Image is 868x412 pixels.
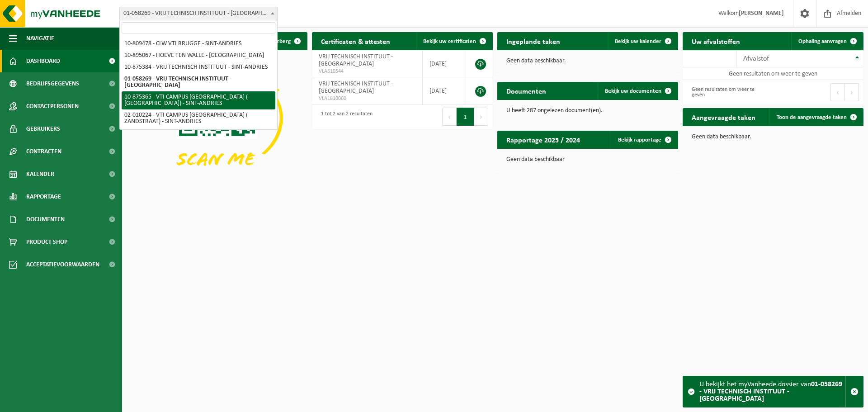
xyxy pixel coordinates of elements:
[506,108,669,114] p: U heeft 287 ongelezen document(en).
[615,38,661,44] span: Bekijk uw kalender
[264,32,307,50] button: Verberg
[26,163,54,185] span: Kalender
[699,381,842,403] strong: 01-058269 - VRIJ TECHNISCH INSTITUUT - [GEOGRAPHIC_DATA]
[26,95,79,118] span: Contactpersonen
[122,109,275,128] li: 02-010224 - VTI CAMPUS [GEOGRAPHIC_DATA] ( ZANDSTRAAT) - SINT-ANDRIES
[474,108,488,126] button: Next
[605,88,661,94] span: Bekijk uw documenten
[506,58,669,64] p: Geen data beschikbaar.
[26,231,67,253] span: Product Shop
[769,108,863,126] a: Toon de aangevraagde taken
[423,77,466,104] td: [DATE]
[120,7,277,20] span: 01-058269 - VRIJ TECHNISCH INSTITUUT - BRUGGE
[791,32,863,50] a: Ophaling aanvragen
[683,32,749,50] h2: Uw afvalstoffen
[26,118,60,140] span: Gebruikers
[598,82,677,100] a: Bekijk uw documenten
[319,95,415,102] span: VLA1810060
[26,27,54,50] span: Navigatie
[611,131,677,149] a: Bekijk rapportage
[497,32,569,50] h2: Ingeplande taken
[457,108,474,126] button: 1
[319,68,415,75] span: VLA610544
[497,82,555,99] h2: Documenten
[687,82,769,102] div: Geen resultaten om weer te geven
[26,72,79,95] span: Bedrijfsgegevens
[316,107,373,127] div: 1 tot 2 van 2 resultaten
[122,50,275,62] li: 10-895067 - HOEVE TEN WALLE - [GEOGRAPHIC_DATA]
[122,73,275,91] li: 01-058269 - VRIJ TECHNISCH INSTITUUT - [GEOGRAPHIC_DATA]
[319,81,393,95] span: VRIJ TECHNISCH INSTITUUT - [GEOGRAPHIC_DATA]
[683,67,863,80] td: Geen resultaten om weer te geven
[423,38,476,44] span: Bekijk uw certificaten
[122,38,275,50] li: 10-809478 - CLW VTI BRUGGE - SINT-ANDRIES
[423,50,466,77] td: [DATE]
[743,55,769,62] span: Afvalstof
[312,32,399,50] h2: Certificaten & attesten
[777,114,847,120] span: Toon de aangevraagde taken
[683,108,764,126] h2: Aangevraagde taken
[416,32,492,50] a: Bekijk uw certificaten
[271,38,291,44] span: Verberg
[122,62,275,73] li: 10-875384 - VRIJ TECHNISCH INSTITUUT - SINT-ANDRIES
[608,32,677,50] a: Bekijk uw kalender
[845,83,859,101] button: Next
[122,91,275,109] li: 10-875365 - VTI CAMPUS [GEOGRAPHIC_DATA] ( [GEOGRAPHIC_DATA]) - SINT-ANDRIES
[798,38,847,44] span: Ophaling aanvragen
[26,185,61,208] span: Rapportage
[319,53,393,67] span: VRIJ TECHNISCH INSTITUUT - [GEOGRAPHIC_DATA]
[442,108,457,126] button: Previous
[26,208,65,231] span: Documenten
[830,83,845,101] button: Previous
[739,10,784,17] strong: [PERSON_NAME]
[692,134,854,140] p: Geen data beschikbaar.
[119,7,278,20] span: 01-058269 - VRIJ TECHNISCH INSTITUUT - BRUGGE
[26,50,60,72] span: Dashboard
[506,156,669,163] p: Geen data beschikbaar
[26,253,99,276] span: Acceptatievoorwaarden
[26,140,61,163] span: Contracten
[497,131,589,148] h2: Rapportage 2025 / 2024
[699,376,845,407] div: U bekijkt het myVanheede dossier van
